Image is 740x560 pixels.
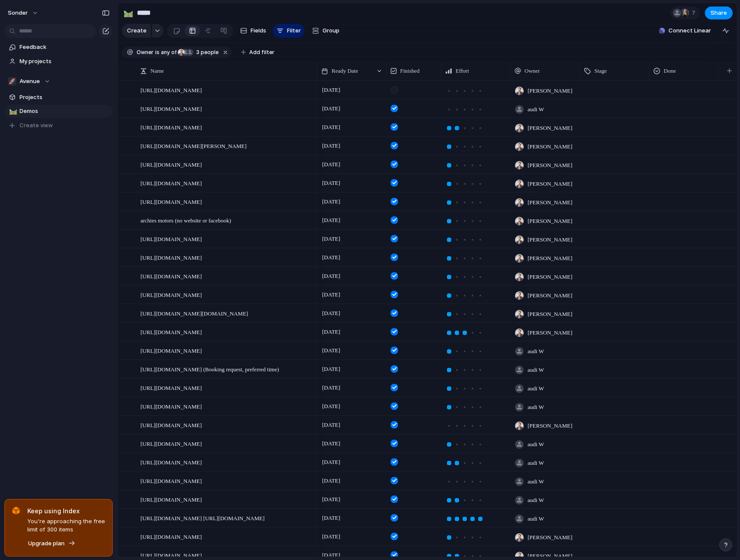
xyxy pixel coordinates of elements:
[400,67,420,75] span: Finished
[287,26,301,35] span: Filter
[528,124,572,132] span: [PERSON_NAME]
[20,121,53,130] span: Create view
[160,48,176,56] span: any of
[320,122,342,132] span: [DATE]
[320,327,342,337] span: [DATE]
[528,217,572,225] span: [PERSON_NAME]
[153,48,178,57] button: isany of
[320,383,342,393] span: [DATE]
[528,328,572,337] span: [PERSON_NAME]
[320,290,342,300] span: [DATE]
[194,49,201,55] span: 3
[528,384,544,393] span: audi W
[528,533,572,542] span: [PERSON_NAME]
[320,141,342,151] span: [DATE]
[273,24,304,38] button: Filter
[177,48,220,57] button: 3 people
[140,345,202,355] span: [URL][DOMAIN_NAME]
[124,7,133,19] div: 🛤️
[121,6,135,20] button: 🛤️
[155,48,160,56] span: is
[664,67,676,75] span: Done
[27,506,105,515] span: Keep using Index
[323,26,339,35] span: Group
[150,67,164,75] span: Name
[320,234,342,244] span: [DATE]
[237,24,270,38] button: Fields
[140,476,202,486] span: [URL][DOMAIN_NAME]
[320,159,342,170] span: [DATE]
[528,235,572,244] span: [PERSON_NAME]
[140,531,202,541] span: [URL][DOMAIN_NAME]
[320,308,342,319] span: [DATE]
[140,85,202,95] span: [URL][DOMAIN_NAME]
[320,178,342,188] span: [DATE]
[140,438,202,448] span: [URL][DOMAIN_NAME]
[528,180,572,188] span: [PERSON_NAME]
[320,345,342,356] span: [DATE]
[140,159,202,169] span: [URL][DOMAIN_NAME]
[140,215,231,225] span: archies motors (no website or facebook)
[140,271,202,281] span: [URL][DOMAIN_NAME]
[20,57,110,66] span: My projects
[320,401,342,412] span: [DATE]
[320,513,342,523] span: [DATE]
[711,9,727,17] span: Share
[528,366,544,374] span: audi W
[528,477,544,486] span: audi W
[236,46,280,58] button: Add filter
[528,161,572,170] span: [PERSON_NAME]
[320,476,342,486] span: [DATE]
[4,75,113,88] button: 🚀Avenue
[8,107,16,116] button: 🛤️
[140,364,279,374] span: [URL][DOMAIN_NAME] (Booking request, preferred time)
[320,271,342,281] span: [DATE]
[27,517,105,534] span: You're approaching the free limit of 300 items
[249,48,274,56] span: Add filter
[528,459,544,467] span: audi W
[692,9,698,17] span: 7
[9,106,15,116] div: 🛤️
[528,273,572,281] span: [PERSON_NAME]
[528,403,544,412] span: audi W
[4,41,113,54] a: Feedback
[528,142,572,151] span: [PERSON_NAME]
[332,67,358,75] span: Ready Date
[140,178,202,188] span: [URL][DOMAIN_NAME]
[26,537,78,550] button: Upgrade plan
[668,26,711,35] span: Connect Linear
[525,67,540,75] span: Owner
[528,496,544,505] span: audi W
[140,513,264,523] span: [URL][DOMAIN_NAME] [URL][DOMAIN_NAME]
[655,24,714,37] button: Connect Linear
[140,420,202,430] span: [URL][DOMAIN_NAME]
[528,87,572,95] span: [PERSON_NAME]
[140,122,202,132] span: [URL][DOMAIN_NAME]
[140,401,202,411] span: [URL][DOMAIN_NAME]
[140,103,202,113] span: [URL][DOMAIN_NAME]
[140,290,202,299] span: [URL][DOMAIN_NAME]
[194,48,218,56] span: people
[140,252,202,262] span: [URL][DOMAIN_NAME]
[456,67,469,75] span: Effort
[20,93,110,102] span: Projects
[140,141,247,151] span: [URL][DOMAIN_NAME][PERSON_NAME]
[8,9,28,17] span: sonder
[528,254,572,263] span: [PERSON_NAME]
[20,43,110,51] span: Feedback
[594,67,607,75] span: Stage
[4,119,113,132] button: Create view
[308,24,344,38] button: Group
[320,457,342,467] span: [DATE]
[127,26,147,35] span: Create
[137,48,153,56] span: Owner
[8,77,16,86] div: 🚀
[140,457,202,467] span: [URL][DOMAIN_NAME]
[528,310,572,319] span: [PERSON_NAME]
[20,77,40,86] span: Avenue
[4,105,113,118] a: 🛤️Demos
[705,6,733,19] button: Share
[140,550,202,560] span: [URL][DOMAIN_NAME]
[140,494,202,504] span: [URL][DOMAIN_NAME]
